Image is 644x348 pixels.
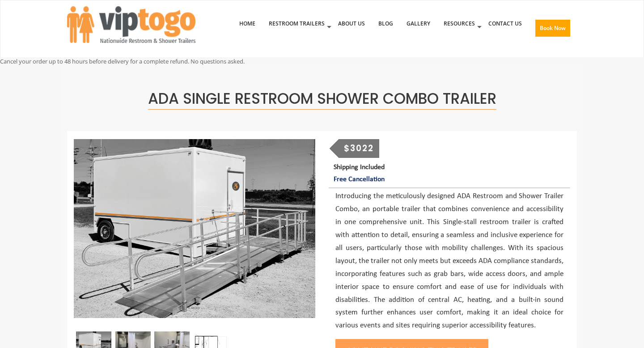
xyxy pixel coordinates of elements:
[334,161,570,186] p: Shipping Included
[331,0,372,47] a: About Us
[67,6,195,43] img: VIPTOGO
[262,0,331,47] a: Restroom Trailers
[372,0,400,47] a: Blog
[148,88,496,110] span: ADA Single Restroom Shower Combo Trailer
[74,139,315,318] img: ADA Single Restroom Shower Combo Trailer
[482,0,529,47] a: Contact Us
[529,0,577,56] a: Book Now
[335,190,563,332] p: Introducing the meticulously designed ADA Restroom and Shower Trailer Combo, an portable trailer ...
[400,0,437,47] a: Gallery
[437,0,482,47] a: Resources
[334,176,385,183] span: Free Cancellation
[535,20,570,37] button: Book Now
[233,0,262,47] a: Home
[339,139,380,158] div: $3022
